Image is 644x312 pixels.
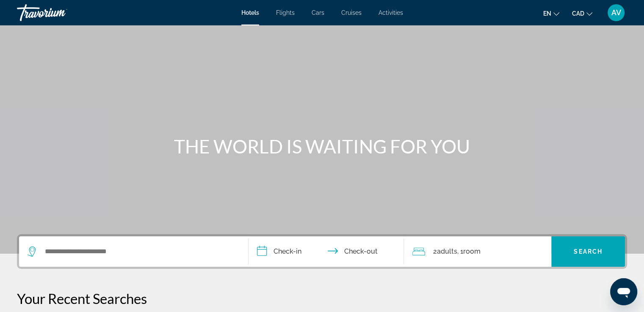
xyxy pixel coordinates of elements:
span: CAD [572,10,584,17]
button: Search [551,236,625,267]
a: Travorium [17,2,102,24]
button: Change language [543,7,559,19]
span: Room [463,247,480,255]
div: Search widget [19,236,625,267]
p: Your Recent Searches [17,290,627,307]
button: Check in and out dates [249,236,404,267]
h1: THE WORLD IS WAITING FOR YOU [163,135,481,157]
span: 2 [433,246,457,257]
a: Cars [312,9,324,16]
span: en [543,10,551,17]
span: AV [611,8,621,17]
span: , 1 [457,246,480,257]
span: Search [574,248,603,255]
iframe: Button to launch messaging window [610,278,637,305]
a: Activities [379,9,403,16]
button: User Menu [605,4,627,22]
a: Cruises [341,9,362,16]
a: Flights [276,9,295,16]
button: Change currency [572,7,592,19]
span: Adults [437,247,457,255]
a: Hotels [241,9,259,16]
button: Travelers: 2 adults, 0 children [404,236,551,267]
